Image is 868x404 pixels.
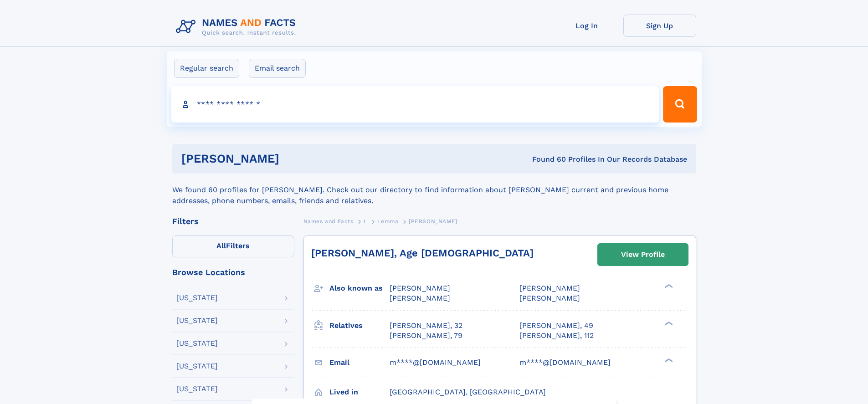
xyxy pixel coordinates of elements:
[390,294,450,302] span: [PERSON_NAME]
[303,215,354,227] a: Names and Facts
[377,218,398,225] span: Lemma
[598,244,688,266] a: View Profile
[329,281,390,296] h3: Also known as
[176,340,218,347] div: [US_STATE]
[519,331,594,341] a: [PERSON_NAME], 112
[519,321,593,331] a: [PERSON_NAME], 49
[176,385,218,393] div: [US_STATE]
[329,355,390,370] h3: Email
[390,321,462,331] a: [PERSON_NAME], 32
[390,388,546,396] span: [GEOGRAPHIC_DATA], [GEOGRAPHIC_DATA]
[377,215,398,227] a: Lemma
[176,363,218,370] div: [US_STATE]
[663,320,673,326] div: ❯
[176,294,218,302] div: [US_STATE]
[329,318,390,333] h3: Relatives
[249,59,306,78] label: Email search
[364,218,367,225] span: L
[311,247,534,259] a: [PERSON_NAME], Age [DEMOGRAPHIC_DATA]
[663,357,673,363] div: ❯
[519,284,580,292] span: [PERSON_NAME]
[663,86,697,123] button: Search Button
[623,15,696,37] a: Sign Up
[663,283,673,289] div: ❯
[172,217,294,225] div: Filters
[181,153,406,164] h1: [PERSON_NAME]
[172,174,696,206] div: We found 60 profiles for [PERSON_NAME]. Check out our directory to find information about [PERSON...
[390,284,450,292] span: [PERSON_NAME]
[621,244,665,265] div: View Profile
[216,241,226,250] span: All
[550,15,623,37] a: Log In
[409,218,457,225] span: [PERSON_NAME]
[519,294,580,302] span: [PERSON_NAME]
[172,235,294,257] label: Filters
[364,215,367,227] a: L
[329,384,390,400] h3: Lived in
[174,59,239,78] label: Regular search
[176,317,218,324] div: [US_STATE]
[172,268,294,276] div: Browse Locations
[171,86,659,123] input: search input
[406,154,687,164] div: Found 60 Profiles In Our Records Database
[390,331,462,341] a: [PERSON_NAME], 79
[172,15,303,39] img: Logo Names and Facts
